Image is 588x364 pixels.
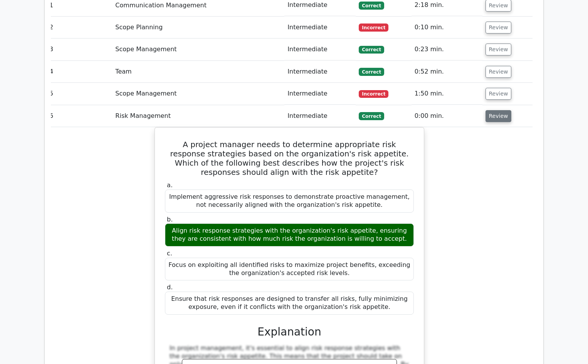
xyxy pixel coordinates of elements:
span: Correct [359,112,384,120]
h5: A project manager needs to determine appropriate risk response strategies based on the organizati... [164,140,415,177]
td: 0:00 min. [412,105,482,127]
span: Correct [359,2,384,9]
td: 0:10 min. [412,17,482,39]
td: 0:52 min. [412,61,482,83]
span: c. [167,250,172,257]
span: b. [167,216,173,223]
td: 6 [46,105,112,127]
span: Incorrect [359,23,388,31]
td: Intermediate [284,83,356,105]
td: Scope Management [112,39,284,60]
td: Risk Management [112,105,284,127]
div: Align risk response strategies with the organization's risk appetite, ensuring they are consisten... [165,223,414,247]
span: Correct [359,68,384,75]
td: Intermediate [284,61,356,83]
td: Team [112,61,284,83]
button: Review [486,44,512,55]
td: 0:23 min. [412,39,482,60]
td: Intermediate [284,17,356,39]
span: d. [167,283,173,291]
button: Review [486,22,512,34]
button: Review [486,110,512,122]
button: Review [486,66,512,78]
div: Implement aggressive risk responses to demonstrate proactive management, not necessarily aligned ... [165,190,414,213]
td: 3 [46,39,112,60]
td: Scope Planning [112,17,284,39]
td: Intermediate [284,39,356,60]
td: Intermediate [284,105,356,127]
td: 1:50 min. [412,83,482,105]
span: Correct [359,46,384,54]
td: Scope Management [112,83,284,105]
div: Ensure that risk responses are designed to transfer all risks, fully minimizing exposure, even if... [165,292,414,315]
td: 4 [46,61,112,83]
span: a. [167,181,173,189]
button: Review [486,88,512,100]
div: Focus on exploiting all identified risks to maximize project benefits, exceeding the organization... [165,258,414,281]
span: Incorrect [359,90,388,98]
td: 5 [46,83,112,105]
td: 2 [46,17,112,39]
h3: Explanation [170,325,409,339]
